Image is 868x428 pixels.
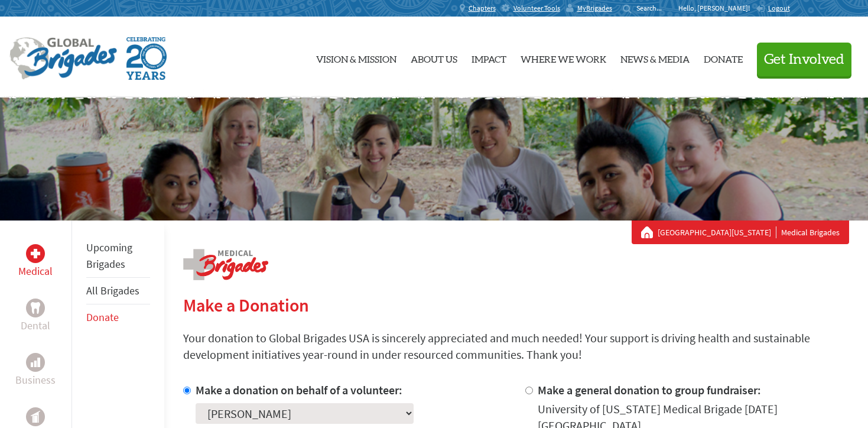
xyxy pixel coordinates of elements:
[756,4,790,13] a: Logout
[86,310,119,324] a: Donate
[577,4,612,13] span: MyBrigades
[538,382,761,397] label: Make a general donation to group fundraiser:
[757,43,851,76] button: Get Involved
[472,27,506,88] a: Impact
[31,249,40,258] img: Medical
[21,317,50,334] p: Dental
[411,27,457,88] a: About Us
[196,382,402,397] label: Make a donation on behalf of a volunteer:
[31,302,40,313] img: Dental
[15,353,56,388] a: BusinessBusiness
[636,4,670,12] input: Search...
[768,4,790,12] span: Logout
[183,330,849,363] p: Your donation to Global Brigades USA is sincerely appreciated and much needed! Your support is dr...
[86,241,132,271] a: Upcoming Brigades
[9,37,117,80] img: Global Brigades Logo
[21,299,50,334] a: DentalDental
[658,226,776,238] a: [GEOGRAPHIC_DATA][US_STATE]
[31,358,40,367] img: Business
[86,304,150,330] li: Donate
[183,294,849,316] h2: Make a Donation
[18,244,53,280] a: MedicalMedical
[521,27,606,88] a: Where We Work
[31,411,40,423] img: Public Health
[183,249,268,280] img: logo-medical.png
[764,53,844,67] span: Get Involved
[126,37,167,80] img: Global Brigades Celebrating 20 Years
[678,4,756,13] p: Hello, [PERSON_NAME]!
[513,4,560,13] span: Volunteer Tools
[26,353,45,372] div: Business
[18,263,53,280] p: Medical
[86,284,139,297] a: All Brigades
[86,278,150,304] li: All Brigades
[15,372,56,388] p: Business
[26,407,45,426] div: Public Health
[86,235,150,278] li: Upcoming Brigades
[26,244,45,263] div: Medical
[641,226,840,238] div: Medical Brigades
[316,27,396,88] a: Vision & Mission
[26,299,45,317] div: Dental
[620,27,690,88] a: News & Media
[469,4,496,13] span: Chapters
[704,27,743,88] a: Donate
